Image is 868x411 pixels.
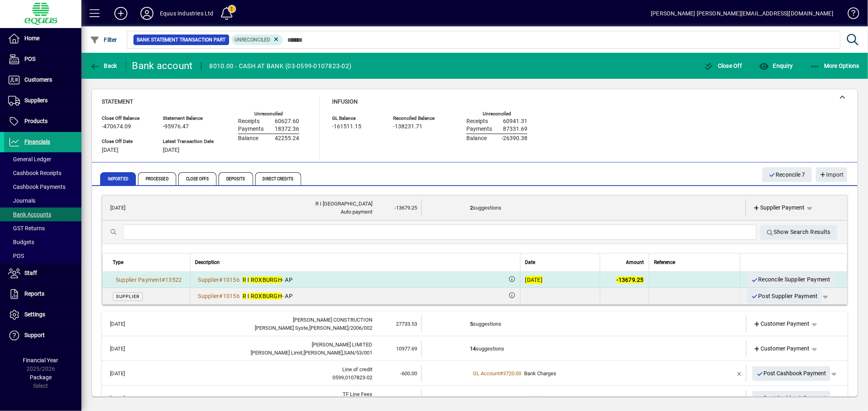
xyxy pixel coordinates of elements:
span: Type [113,258,123,267]
span: [DATE] [102,147,118,154]
em: R [243,293,246,299]
span: GL Balance [332,116,381,121]
td: suggestions [470,199,698,216]
span: # [219,293,223,299]
span: Amount [626,258,644,267]
mat-expansion-panel-header: [DATE]TF Line Fees-475.62GL Account#3720.00Bank ChargesPost Cashbook Payment [102,386,848,411]
div: [DATE] [525,276,543,284]
span: 42255.24 [275,135,299,142]
span: - AP [243,277,293,283]
td: [DATE] [106,199,144,216]
td: suggestions [470,316,699,332]
span: Import [819,168,844,182]
mat-expansion-panel-header: [DATE]Line of credit0599,0107823-02-600.00GL Account#3720.00Bank ChargesPost Cashbook Payment [102,361,848,386]
b: 5 [470,321,473,327]
td: [DATE] [106,340,144,357]
span: - AP [243,293,293,299]
mat-expansion-panel-header: [DATE]R I [GEOGRAPHIC_DATA]Auto payment-13679.252suggestionsSupplier Payment [102,195,847,221]
button: Filter [88,32,119,47]
span: Close Off Balance [102,116,151,121]
div: [PERSON_NAME] [PERSON_NAME][EMAIL_ADDRESS][DOMAIN_NAME] [651,7,833,20]
span: Close Offs [178,172,216,185]
span: Financial Year [23,357,59,363]
span: Cashbook Payments [8,184,66,190]
a: Supplier#10156 [195,275,243,284]
label: Unreconciled [254,111,283,117]
span: Suppliers [24,97,48,104]
span: More Options [810,63,860,69]
button: Show Search Results [760,225,837,240]
span: Description [195,258,220,267]
em: I [248,293,249,299]
span: 60627.60 [275,118,299,125]
button: Reconcile 7 [762,167,812,182]
span: Supplier Payment [116,277,162,283]
span: Imported [100,172,136,185]
mat-expansion-panel-header: [DATE][PERSON_NAME] LIMITED[PERSON_NAME] Limit,[PERSON_NAME],SAN/53/00110977.6914suggestionsCusto... [102,336,848,361]
div: R I Roxburgh [144,200,372,208]
span: -470674.09 [102,123,131,130]
span: Budgets [8,239,34,245]
a: Reports [4,284,81,304]
a: Home [4,28,81,49]
button: Reconcile Supplier Payment [747,273,835,287]
span: 13522 [165,277,182,283]
a: Journals [4,194,81,208]
span: General Ledger [8,156,51,162]
span: 10156 [223,293,240,299]
span: -95976.47 [163,123,189,130]
a: Supplier Payment#13522 [113,275,185,284]
span: Receipts [466,118,488,125]
span: Balance [466,135,487,142]
span: Filter [90,37,117,43]
a: Customer Payment [750,342,813,356]
span: # [219,277,223,283]
a: Budgets [4,235,81,249]
span: Supplier [198,293,219,299]
mat-expansion-panel-header: [DATE][PERSON_NAME] CONSTRUCTION[PERSON_NAME] Syste,[PERSON_NAME]/2006/00227733.535suggestionsCus... [102,311,848,336]
div: [DATE]R I [GEOGRAPHIC_DATA]Auto payment-13679.252suggestionsSupplier Payment [102,221,847,305]
span: # [162,277,165,283]
a: Cashbook Receipts [4,166,81,180]
em: ROXBURGH [251,293,282,299]
span: # [500,370,503,376]
span: 10977.69 [396,346,417,352]
span: Back [90,63,117,69]
button: Remove [733,367,746,380]
a: General Ledger [4,152,81,166]
span: Receipts [238,118,260,125]
a: Knowledge Base [842,2,858,28]
span: GL Account [473,370,500,376]
span: Bank Charges [525,370,557,376]
span: Deposits [219,172,253,185]
a: Bank Accounts [4,208,81,221]
span: POS [24,56,35,62]
button: Post Supplier Payment [747,289,822,303]
span: Bank Accounts [8,211,51,218]
span: Statement Balance [163,116,214,121]
span: -13679.25 [394,205,417,211]
div: Auto payment [144,208,372,216]
span: Show Search Results [767,225,831,239]
span: Balance [238,135,258,142]
span: # [500,395,503,401]
span: Reports [24,290,44,297]
span: 60941.31 [503,118,527,125]
span: Payments [466,126,492,132]
label: Unreconciled [483,111,511,117]
span: Enquiry [759,63,793,69]
span: -475.62 [400,395,417,401]
span: Unreconciled [235,37,271,43]
div: SANSOM LIMITED [144,341,372,349]
em: R [243,277,246,283]
div: Equus Industries Ltd [160,7,214,20]
span: Bank Charges [525,395,557,401]
span: 3720.00 [503,370,522,376]
span: Supplier [198,277,219,283]
span: GL Account [473,395,500,401]
span: Financials [24,138,50,145]
span: Supplier Payment [753,203,805,212]
td: [DATE] [106,316,144,332]
b: 2 [470,205,473,211]
td: [DATE] [106,390,144,407]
